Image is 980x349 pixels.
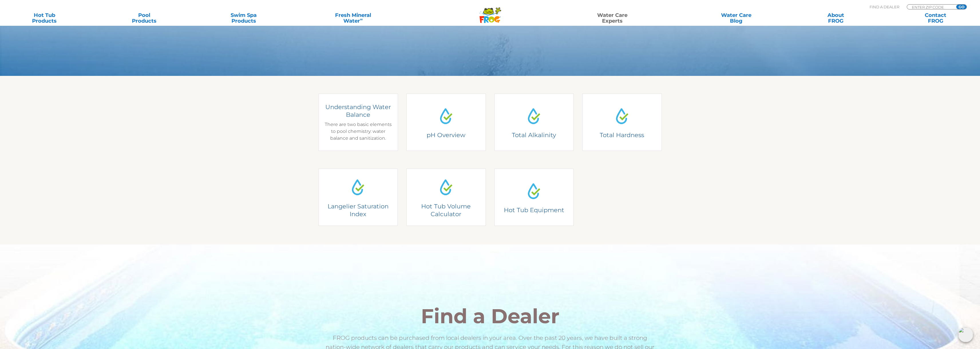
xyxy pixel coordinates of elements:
a: Water Drop IconTotal HardnessCalcium HardnessIdeal Calcium Hardness Range: 150-250 [582,94,662,151]
img: Water Drop Icon [435,105,457,127]
a: Water Drop IconWater BalanceUnderstanding Water BalanceThere are two basic elements to pool chemi... [318,94,398,151]
a: Water CareBlog [698,12,775,24]
input: GO [956,5,967,9]
img: Water Drop Icon [611,105,633,127]
a: PoolProducts [105,12,183,24]
a: Water CareExperts [549,12,675,24]
sup: ∞ [360,17,363,21]
a: Water Drop IconTotal AlkalinityTotal AlkalinityIdeal Total Alkalinity Range for Hot Tubs: 80-120 [494,94,574,151]
h4: Total Alkalinity [498,131,569,139]
h4: Hot Tub Volume Calculator [415,202,478,218]
h4: Langelier Saturation Index [322,202,393,218]
img: Water Drop Icon [435,177,457,198]
img: openIcon [958,327,973,342]
img: Water Drop Icon [523,180,545,202]
input: Zip Code Form [911,5,950,9]
img: Water Drop Icon [523,105,545,127]
a: Water Drop IconLangelier Saturation IndexLangelier Saturation IndexTest your water and fill in th... [318,169,398,226]
h2: Find a Dealer [323,306,658,326]
a: Swim SpaProducts [205,12,282,24]
a: ContactFROG [897,12,974,24]
a: Water Drop IconpH OverviewpH OverviewIdeal pH Range for Hot Tubs: 7.2 – 7.6 [406,94,486,151]
a: Hot TubProducts [6,12,83,24]
h4: Hot Tub Equipment [498,206,569,214]
a: Water Drop IconHot Tub EquipmentHot Tub EquipmentGet to know the hot tub equipment and how it ope... [494,169,574,226]
h4: Total Hardness [587,131,658,139]
p: Find A Dealer [870,4,899,9]
a: Water Drop IconHot Tub Volume CalculatorHot Tub Volume CalculatorFill out the form to calculate y... [406,169,486,226]
a: Fresh MineralWater∞ [305,12,402,24]
a: AboutFROG [797,12,875,24]
img: Water Drop Icon [347,177,369,198]
h4: pH Overview [411,131,482,139]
